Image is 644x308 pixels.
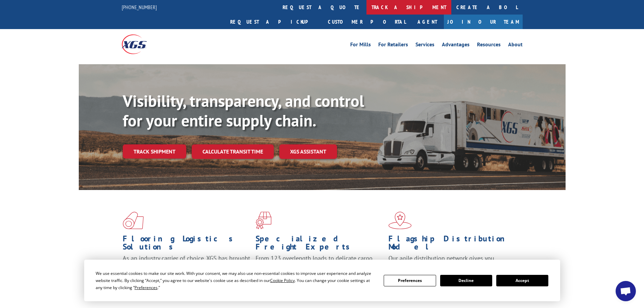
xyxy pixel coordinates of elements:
[256,254,383,284] p: From 123 overlength loads to delicate cargo, our experienced staff knows the best way to move you...
[123,254,250,278] span: As an industry carrier of choice, XGS has brought innovation and dedication to flooring logistics...
[442,42,470,49] a: Advantages
[96,270,376,291] div: We use essential cookies to make our site work. With your consent, we may also use non-essential ...
[496,275,548,286] button: Accept
[135,285,158,290] span: Preferences
[350,42,371,49] a: For Mills
[192,144,274,159] a: Calculate transit time
[225,15,323,29] a: Request a pickup
[477,42,501,49] a: Resources
[123,90,364,131] b: Visibility, transparency, and control for your entire supply chain.
[440,275,492,286] button: Decline
[123,235,251,254] h1: Flooring Logistics Solutions
[411,15,444,29] a: Agent
[123,144,186,159] a: Track shipment
[256,235,383,254] h1: Specialized Freight Experts
[384,275,436,286] button: Preferences
[323,15,411,29] a: Customer Portal
[256,212,271,229] img: xgs-icon-focused-on-flooring-red
[270,278,295,283] span: Cookie Policy
[84,260,560,301] div: Cookie Consent Prompt
[279,144,337,159] a: XGS ASSISTANT
[388,254,513,270] span: Our agile distribution network gives you nationwide inventory management on demand.
[388,212,412,229] img: xgs-icon-flagship-distribution-model-red
[616,281,636,301] a: Open chat
[378,42,408,49] a: For Retailers
[388,235,516,254] h1: Flagship Distribution Model
[444,15,523,29] a: Join Our Team
[122,4,157,10] a: [PHONE_NUMBER]
[415,42,434,49] a: Services
[508,42,523,49] a: About
[123,212,144,229] img: xgs-icon-total-supply-chain-intelligence-red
